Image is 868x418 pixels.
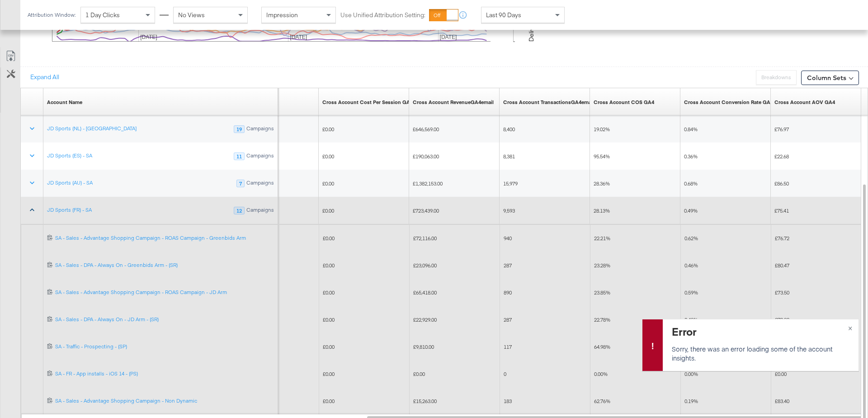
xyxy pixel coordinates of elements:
[47,179,93,186] a: JD Sports (AU) - SA
[774,207,789,214] span: £75.41
[504,343,512,350] span: 117
[504,398,512,404] span: 183
[842,319,859,336] button: ×
[413,207,439,214] span: £723,439.00
[594,262,610,269] span: 23.28%
[684,180,698,187] span: 0.68%
[594,235,610,242] span: 22.21%
[504,262,512,269] span: 287
[55,234,274,242] a: SA - Sales - Advantage Shopping Campaign - ROAS Campaign - Greenbids Arm
[413,398,437,404] span: £15,263.00
[594,99,654,106] a: Cross Account COS GA4
[503,99,594,106] div: Cross Account TransactionsGA4email
[775,235,789,242] span: £76.72
[55,289,274,296] a: SA - Sales - Advantage Shopping Campaign - ROAS Campaign - JD Arm
[801,71,859,85] button: Column Sets
[234,125,245,133] div: 19
[774,126,789,133] span: £76.97
[594,153,610,160] span: 95.54%
[236,180,245,188] div: 7
[413,99,494,106] div: Cross Account RevenueGA4email
[848,322,852,332] span: ×
[55,316,274,323] a: SA - Sales - DPA - Always On - JD Arm - (SR)
[47,99,82,106] a: Your ad account name
[178,11,205,19] span: No Views
[594,398,610,404] span: 62.76%
[503,153,515,160] span: 8,381
[684,262,698,269] span: 0.46%
[503,180,518,187] span: 15,979
[594,343,610,350] span: 64.98%
[503,126,515,133] span: 8,400
[322,99,413,106] a: Cross Account Cost Per Session GA4
[340,11,425,19] label: Use Unified Attribution Setting:
[413,99,494,106] a: Describe this metric
[323,370,335,377] span: £0.00
[684,235,698,242] span: 0.62%
[413,343,434,350] span: £9,810.00
[55,370,274,378] a: SA - FR - App installs - iOS 14 - (PS)
[246,207,274,215] div: Campaigns
[594,289,610,296] span: 23.85%
[266,11,298,19] span: Impression
[503,207,515,214] span: 9,593
[684,99,773,106] div: Cross Account Conversion Rate GA4
[504,316,512,323] span: 287
[322,153,334,160] span: £0.00
[684,153,698,160] span: 0.36%
[323,262,335,269] span: £0.00
[323,398,335,404] span: £0.00
[504,370,506,377] span: 0
[323,289,335,296] span: £0.00
[775,262,789,269] span: £80.47
[413,153,439,160] span: £190,063.00
[775,398,789,404] span: £83.40
[322,180,334,187] span: £0.00
[47,206,92,214] a: JD Sports (FR) - SA
[774,180,789,187] span: £86.50
[775,316,789,323] span: £79.89
[774,99,835,106] a: Cross Account AOV GA4
[47,125,137,132] a: JD Sports (NL) - [GEOGRAPHIC_DATA]
[413,316,437,323] span: £22,929.00
[323,343,335,350] span: £0.00
[246,125,274,133] div: Campaigns
[594,316,610,323] span: 22.78%
[47,99,82,106] div: Account Name
[594,126,610,133] span: 19.02%
[24,69,66,85] button: Expand All
[322,207,334,214] span: £0.00
[55,261,274,269] a: SA - Sales - DPA - Always On - Greenbids Arm - (SR)
[594,370,608,377] span: 0.00%
[234,207,245,215] div: 12
[594,180,610,187] span: 28.36%
[413,262,437,269] span: £23,096.00
[672,344,847,362] p: Sorry, there was an error loading some of the account insights.
[684,126,698,133] span: 0.84%
[504,289,512,296] span: 890
[774,153,789,160] span: £22.68
[47,152,92,159] a: JD Sports (ES) - SA
[246,152,274,161] div: Campaigns
[55,343,274,351] a: SA - Traffic - Prospecting - (SP)
[55,397,274,405] a: SA - Sales - Advantage Shopping Campaign - Non Dynamic
[413,289,437,296] span: £65,418.00
[527,19,535,42] text: Delivery
[27,12,76,18] div: Attribution Window:
[323,235,335,242] span: £0.00
[672,324,847,339] div: Error
[684,99,773,106] a: Cross Account Conversion rate GA4
[504,235,512,242] span: 940
[413,126,439,133] span: £646,569.00
[413,235,437,242] span: £72,116.00
[323,316,335,323] span: £0.00
[234,152,245,161] div: 11
[503,99,594,106] a: Describe this metric
[684,398,698,404] span: 0.19%
[594,207,610,214] span: 28.13%
[85,11,120,19] span: 1 Day Clicks
[775,289,789,296] span: £73.50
